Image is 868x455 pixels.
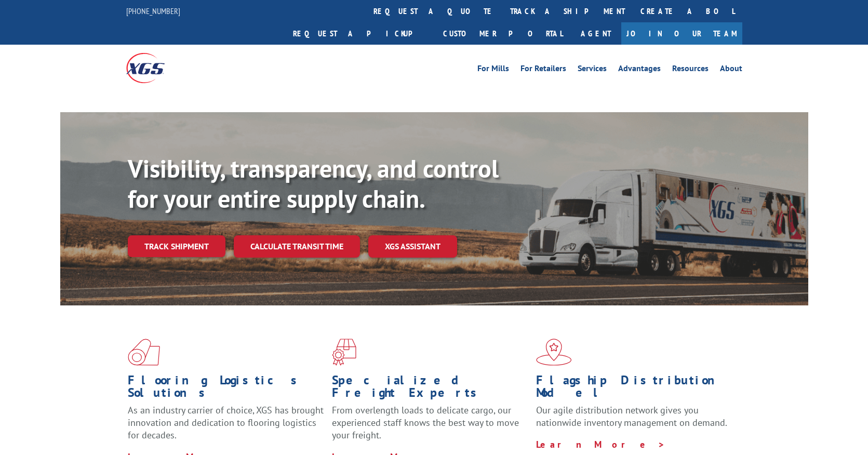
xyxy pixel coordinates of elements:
a: Join Our Team [621,22,742,45]
a: About [720,64,742,76]
img: xgs-icon-total-supply-chain-intelligence-red [128,339,160,366]
span: As an industry carrier of choice, XGS has brought innovation and dedication to flooring logistics... [128,404,324,441]
a: Services [578,64,607,76]
a: [PHONE_NUMBER] [126,6,180,16]
a: For Mills [477,64,509,76]
b: Visibility, transparency, and control for your entire supply chain. [128,152,499,215]
a: Learn More > [536,438,665,450]
a: For Retailers [520,64,566,76]
h1: Flagship Distribution Model [536,374,732,404]
h1: Specialized Freight Experts [332,374,528,404]
a: Calculate transit time [234,235,360,258]
p: From overlength loads to delicate cargo, our experienced staff knows the best way to move your fr... [332,404,528,450]
a: XGS ASSISTANT [368,235,457,258]
span: Our agile distribution network gives you nationwide inventory management on demand. [536,404,727,429]
a: Customer Portal [435,22,570,45]
a: Resources [672,64,709,76]
a: Track shipment [128,235,225,257]
a: Request a pickup [285,22,435,45]
img: xgs-icon-flagship-distribution-model-red [536,339,572,366]
img: xgs-icon-focused-on-flooring-red [332,339,356,366]
a: Advantages [618,64,661,76]
h1: Flooring Logistics Solutions [128,374,324,404]
a: Agent [570,22,621,45]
